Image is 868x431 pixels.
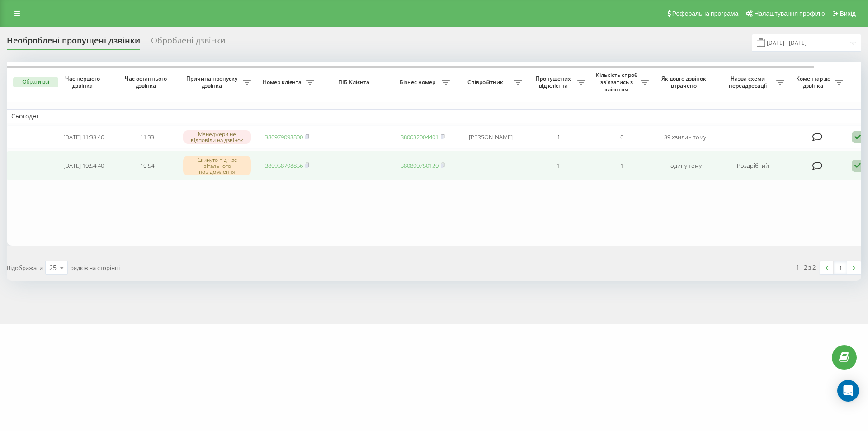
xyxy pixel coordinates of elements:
[527,125,590,149] td: 1
[326,79,383,86] span: ПІБ Клієнта
[183,130,251,144] div: Менеджери не відповіли на дзвінок
[13,77,58,87] button: Обрати всі
[52,151,115,180] td: [DATE] 10:54:40
[260,79,306,86] span: Номер клієнта
[115,151,179,180] td: 10:54
[840,10,856,17] span: Вихід
[531,75,577,89] span: Пропущених від клієнта
[653,125,717,149] td: 39 хвилин тому
[459,79,514,86] span: Співробітник
[796,263,816,272] div: 1 - 2 з 2
[454,125,527,149] td: [PERSON_NAME]
[396,79,442,86] span: Бізнес номер
[721,75,776,89] span: Назва схеми переадресації
[183,156,251,176] div: Скинуто під час вітального повідомлення
[653,151,717,180] td: годину тому
[401,161,439,170] a: 380800750120
[70,264,120,272] span: рядків на сторінці
[660,75,709,89] span: Як довго дзвінок втрачено
[123,75,171,89] span: Час останнього дзвінка
[183,75,243,89] span: Причина пропуску дзвінка
[754,10,825,17] span: Налаштування профілю
[7,264,43,272] span: Відображати
[594,71,641,93] span: Кількість спроб зв'язатись з клієнтом
[52,125,115,149] td: [DATE] 11:33:46
[837,380,859,402] div: Open Intercom Messenger
[265,133,303,141] a: 380979098800
[49,263,57,272] div: 25
[265,161,303,170] a: 380958798856
[115,125,179,149] td: 11:33
[151,36,225,50] div: Оброблені дзвінки
[717,151,789,180] td: Роздрібний
[590,151,653,180] td: 1
[401,133,439,141] a: 380632004401
[590,125,653,149] td: 0
[834,261,847,274] a: 1
[59,75,108,89] span: Час першого дзвінка
[793,75,835,89] span: Коментар до дзвінка
[7,36,140,50] div: Необроблені пропущені дзвінки
[527,151,590,180] td: 1
[672,10,739,17] span: Реферальна програма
